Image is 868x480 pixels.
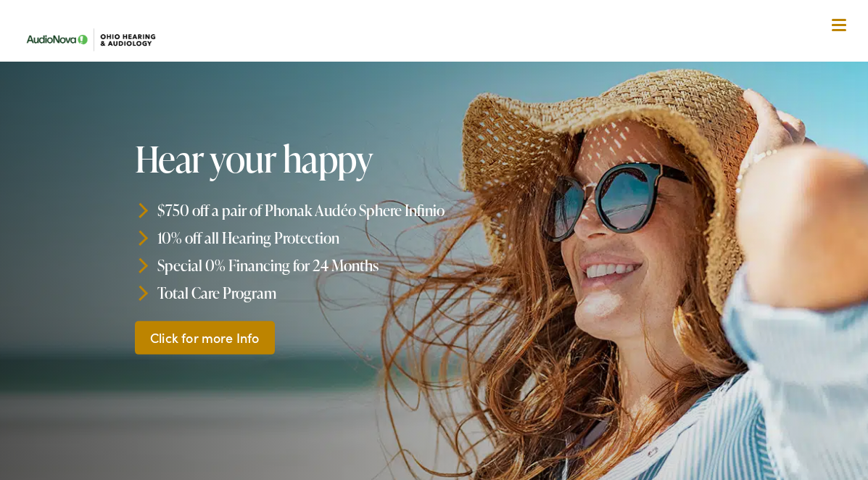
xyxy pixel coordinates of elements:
[28,58,851,103] a: What We Offer
[135,278,569,306] li: Total Care Program
[135,138,569,178] h1: Hear your happy
[135,196,569,224] li: $750 off a pair of Phonak Audéo Sphere Infinio
[135,320,276,355] a: Click for more Info
[135,224,569,252] li: 10% off all Hearing Protection
[135,252,569,279] li: Special 0% Financing for 24 Months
